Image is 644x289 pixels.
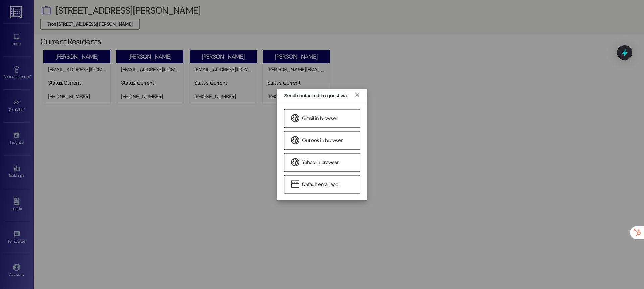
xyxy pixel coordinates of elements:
a: Outlook in browser [284,131,360,150]
div: Send contact edit request via [284,92,347,99]
span: Yahoo in browser [302,159,339,166]
a: Default email app [284,175,360,193]
a: × [354,91,360,98]
a: Yahoo in browser [284,153,360,172]
span: Gmail in browser [302,115,337,122]
span: Outlook in browser [302,137,343,144]
span: Default email app [302,181,338,188]
a: Gmail in browser [284,109,360,128]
